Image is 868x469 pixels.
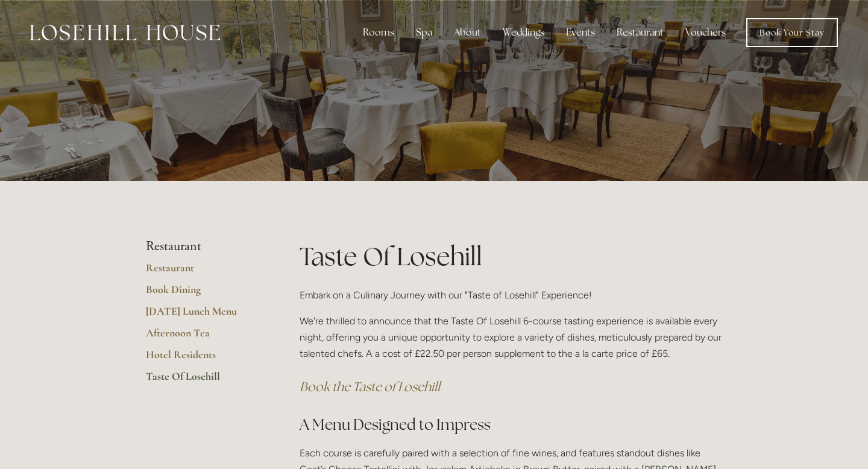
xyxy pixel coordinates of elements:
[146,326,261,348] a: Afternoon Tea
[676,20,735,45] a: Vouchers
[493,20,554,45] div: Weddings
[146,261,261,283] a: Restaurant
[146,239,261,254] li: Restaurant
[30,25,220,40] img: Losehill House
[300,313,722,362] p: We're thrilled to announce that the Taste Of Losehill 6-course tasting experience is available ev...
[746,18,838,47] a: Book Your Stay
[300,239,722,274] h1: Taste Of Losehill
[300,414,722,435] h2: A Menu Designed to Impress
[146,304,261,326] a: [DATE] Lunch Menu
[556,20,605,45] div: Events
[444,20,491,45] div: About
[353,20,404,45] div: Rooms
[146,348,261,370] a: Hotel Residents
[300,379,440,395] a: Book the Taste of Losehill
[146,283,261,304] a: Book Dining
[300,287,722,303] p: Embark on a Culinary Journey with our "Taste of Losehill" Experience!
[607,20,673,45] div: Restaurant
[146,370,261,391] a: Taste Of Losehill
[406,20,442,45] div: Spa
